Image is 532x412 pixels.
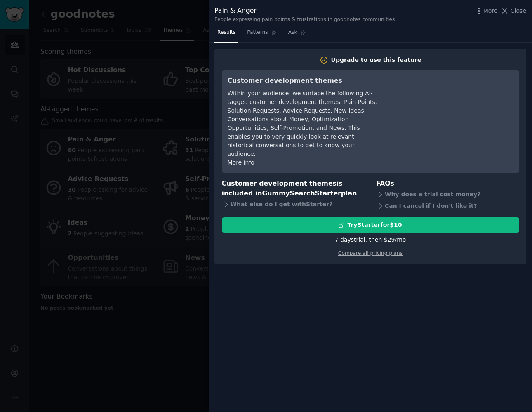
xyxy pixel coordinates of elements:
div: Can I cancel if I don't like it? [376,200,519,212]
a: More info [228,159,254,166]
div: Pain & Anger [214,6,395,16]
div: Why does a trial cost money? [376,188,519,200]
div: Within your audience, we surface the following AI-tagged customer development themes: Pain Points... [228,89,378,158]
a: Compare all pricing plans [338,250,403,256]
div: What else do I get with Starter ? [222,199,365,210]
iframe: YouTube video player [390,76,513,138]
h3: FAQs [376,179,519,189]
h3: Customer development themes is included in plan [222,179,365,199]
button: Close [500,7,526,15]
button: TryStarterfor$10 [222,217,519,233]
span: More [483,7,498,15]
a: Patterns [244,26,279,43]
span: Close [511,7,526,15]
span: Ask [288,29,297,36]
a: Ask [285,26,309,43]
span: Results [217,29,235,36]
div: People expressing pain points & frustrations in goodnotes communities [214,16,395,24]
span: GummySearch Starter [262,189,341,197]
div: 7 days trial, then $ 29 /mo [335,235,406,244]
div: Try Starter for $10 [347,221,402,229]
h3: Customer development themes [228,76,378,86]
a: Results [214,26,238,43]
span: Patterns [247,29,268,36]
div: Upgrade to use this feature [331,56,421,64]
button: More [475,7,498,15]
